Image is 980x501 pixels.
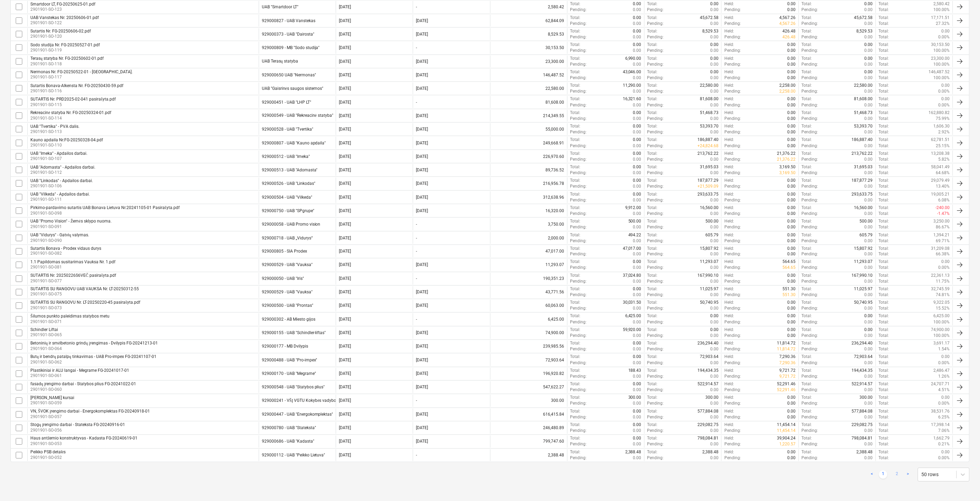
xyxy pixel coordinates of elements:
p: 0.00 [865,21,873,27]
p: 53,393.70 [854,123,873,129]
p: Pending : [724,75,741,81]
p: Total : [570,69,581,75]
div: 190,351.23 [490,273,567,285]
p: Pending : [724,129,741,135]
div: UAB Terasų statyba [262,59,298,64]
p: Total : [570,28,581,34]
p: Total : [647,15,658,21]
p: Pending : [647,102,664,108]
div: UAB "Smartdoor LT" [262,4,298,9]
p: Held : [724,123,734,129]
p: 0.00 [710,88,719,94]
p: 22,580.00 [854,83,873,88]
p: Pending : [802,48,818,54]
p: Total : [879,56,889,62]
div: 2,580.42 [490,1,567,13]
p: Total : [802,56,812,62]
p: 0.00 [788,123,796,129]
div: 216,956.78 [490,178,567,189]
p: 11,290.00 [623,83,641,88]
p: Total : [879,28,889,34]
div: 239,985.56 [490,341,567,352]
div: [DATE] [416,86,428,91]
div: 2,000.00 [490,232,567,244]
p: Total : [802,28,812,34]
p: 22,580.00 [700,83,719,88]
p: Total : [802,83,812,88]
p: Total : [647,42,658,48]
p: Held : [724,56,734,62]
p: 51,468.73 [854,110,873,116]
p: 0.00 [710,21,719,27]
p: 43,046.00 [623,69,641,75]
p: Total : [570,96,581,102]
p: Pending : [724,34,741,40]
div: Sodo studija Nr. FG-20250527-01.pdf [30,42,100,47]
p: 0.00 [865,7,873,13]
p: 62,781.51 [931,137,950,143]
p: 81,608.00 [700,96,719,102]
div: Kauno apdaila Nr.FG-20250328-04.pdf [30,138,103,142]
p: 0.00 [942,96,950,102]
p: Total : [647,110,658,116]
div: 929000809 - MB "Sodo studija" [262,45,320,50]
p: Pending : [570,62,587,67]
p: Total : [570,110,581,116]
p: 0.00 [710,7,719,13]
p: 0.00 [865,69,873,75]
p: Total : [802,42,812,48]
p: 0.00 [710,1,719,7]
p: 0.00 [633,34,641,40]
div: [DATE] [339,86,351,91]
p: Total : [802,137,812,143]
div: [DATE] [339,18,351,23]
p: Pending : [802,88,818,94]
p: 0.00 [788,75,796,81]
p: Pending : [802,62,818,67]
div: 23,300.00 [490,56,567,67]
div: UAB "Tvertika" - PVA dalis. [30,124,79,129]
p: 27.32% [936,21,950,27]
div: [DATE] [416,113,428,118]
p: Total : [879,7,889,13]
p: 30,153.50 [931,42,950,48]
p: Total : [879,69,889,75]
p: Total : [879,129,889,135]
div: 196,920.82 [490,368,567,380]
p: 0.00 [788,137,796,143]
p: Pending : [802,129,818,135]
p: 0.00 [633,123,641,129]
div: - [416,100,417,105]
div: [DATE] [339,59,351,64]
p: 0.00 [865,34,873,40]
p: 0.00 [633,75,641,81]
div: Sutartis Bonava-Alkensta Nr. FG-20250430-59.pdf [30,83,123,88]
p: Pending : [802,75,818,81]
p: 8,529.53 [702,28,719,34]
div: [DATE] [416,32,428,37]
p: 0.00 [788,48,796,54]
div: [DATE] [339,100,351,105]
div: 226,970.60 [490,151,567,162]
p: 0.00 [942,83,950,88]
p: Pending : [647,48,664,54]
p: Held : [724,1,734,7]
p: 0.00 [633,28,641,34]
div: Terasų statyba Nr. FG-20250602-01.pdf [30,56,104,61]
p: 2901901-SO-114 [30,115,111,121]
p: Total : [879,102,889,108]
p: Total : [802,123,812,129]
p: 2,258.00 [780,88,796,94]
p: Total : [647,69,658,75]
p: Pending : [724,88,741,94]
p: 0.00 [788,62,796,67]
div: 30,153.50 [490,42,567,54]
div: [DATE] [339,45,351,50]
p: Pending : [647,116,664,122]
p: 45,672.58 [700,15,719,21]
div: 929000650 UAB "Nermonas" [262,73,316,77]
p: 0.00 [865,42,873,48]
p: Total : [647,123,658,129]
p: 2901901-SO-113 [30,129,79,135]
p: Pending : [570,75,587,81]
